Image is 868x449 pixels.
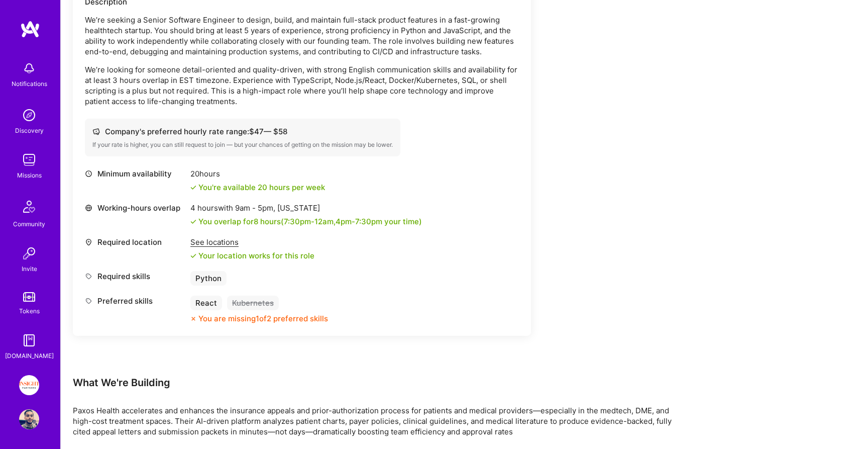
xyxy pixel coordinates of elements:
[85,204,92,212] i: icon World
[19,105,39,125] img: discovery
[85,273,92,280] i: icon Tag
[190,271,227,286] div: Python
[19,243,39,263] img: Invite
[19,330,39,350] img: guide book
[190,253,196,259] i: icon Check
[190,237,314,247] div: See locations
[85,64,519,107] p: We’re looking for someone detail-oriented and quality-driven, with strong English communication s...
[85,170,92,177] i: icon Clock
[13,219,45,229] div: Community
[73,405,676,437] p: Paxos Health accelerates and enhances the insurance appeals and prior-authorization process for p...
[19,150,39,170] img: teamwork
[85,271,185,282] div: Required skills
[198,216,422,227] div: You overlap for 8 hours ( your time)
[336,217,382,226] span: 4pm - 7:30pm
[92,126,393,137] div: Company's preferred hourly rate range: $ 47 — $ 58
[85,296,185,306] div: Preferred skills
[190,296,222,310] div: React
[85,237,185,247] div: Required location
[12,78,47,89] div: Notifications
[190,203,422,213] div: 4 hours with [US_STATE]
[190,250,314,261] div: Your location works for this role
[334,217,336,226] span: ,
[233,203,277,213] span: 9am - 5pm ,
[19,409,39,429] img: User Avatar
[190,316,196,322] i: icon CloseOrange
[85,15,519,57] p: We’re seeking a Senior Software Engineer to design, build, and maintain full-stack product featur...
[190,168,325,179] div: 20 hours
[19,375,39,395] img: Insight Partners: Data & AI - Sourcing
[92,128,100,135] i: icon Cash
[198,313,328,324] div: You are missing 1 of 2 preferred skills
[22,263,37,274] div: Invite
[284,217,334,226] span: 7:30pm - 12am
[17,375,42,395] a: Insight Partners: Data & AI - Sourcing
[92,141,393,149] div: If your rate is higher, you can still request to join — but your chances of getting on the missio...
[5,350,54,361] div: [DOMAIN_NAME]
[15,125,44,136] div: Discovery
[190,182,325,193] div: You're available 20 hours per week
[19,58,39,78] img: bell
[17,409,42,429] a: User Avatar
[85,203,185,213] div: Working-hours overlap
[20,20,40,38] img: logo
[17,195,41,219] img: Community
[85,238,92,246] i: icon Location
[227,296,279,310] div: Kubernetes
[190,185,196,191] i: icon Check
[17,170,42,181] div: Missions
[23,292,35,302] img: tokens
[85,168,185,179] div: Minimum availability
[190,219,196,225] i: icon Check
[73,376,676,389] div: What We're Building
[85,297,92,305] i: icon Tag
[19,306,40,316] div: Tokens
